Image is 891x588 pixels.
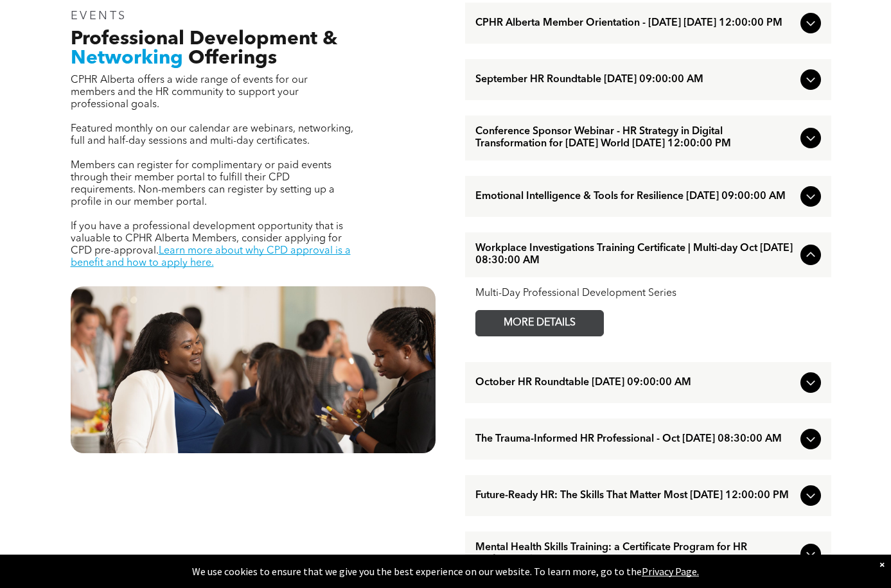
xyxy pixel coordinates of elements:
[475,243,795,267] span: Workplace Investigations Training Certificate | Multi-day Oct [DATE] 08:30:00 AM
[879,558,885,571] div: Dismiss notification
[71,160,335,207] span: Members can register for complimentary or paid events through their member portal to fulfill thei...
[475,377,795,389] span: October HR Roundtable [DATE] 09:00:00 AM
[475,433,795,445] span: The Trauma-Informed HR Professional - Oct [DATE] 08:30:00 AM
[475,490,795,502] span: Future-Ready HR: The Skills That Matter Most [DATE] 12:00:00 PM
[71,124,353,146] span: Featured monthly on our calendar are webinars, networking, full and half-day sessions and multi-d...
[71,246,351,268] a: Learn more about why CPD approval is a benefit and how to apply here.
[71,75,308,110] span: CPHR Alberta offers a wide range of events for our members and the HR community to support your p...
[489,311,590,336] span: MORE DETAILS
[71,30,337,49] span: Professional Development &
[475,191,795,203] span: Emotional Intelligence & Tools for Resilience [DATE] 09:00:00 AM
[642,565,699,578] a: Privacy Page.
[475,542,795,566] span: Mental Health Skills Training: a Certificate Program for HR Professionals - 3 Day Program [DATE] ...
[475,310,604,336] a: MORE DETAILS
[188,49,277,68] span: Offerings
[475,126,795,150] span: Conference Sponsor Webinar - HR Strategy in Digital Transformation for [DATE] World [DATE] 12:00:...
[71,49,183,68] span: Networking
[475,288,821,300] div: Multi-Day Professional Development Series
[71,10,128,22] span: EVENTS
[71,221,343,256] span: If you have a professional development opportunity that is valuable to CPHR Alberta Members, cons...
[475,74,795,86] span: September HR Roundtable [DATE] 09:00:00 AM
[475,17,795,30] span: CPHR Alberta Member Orientation - [DATE] [DATE] 12:00:00 PM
